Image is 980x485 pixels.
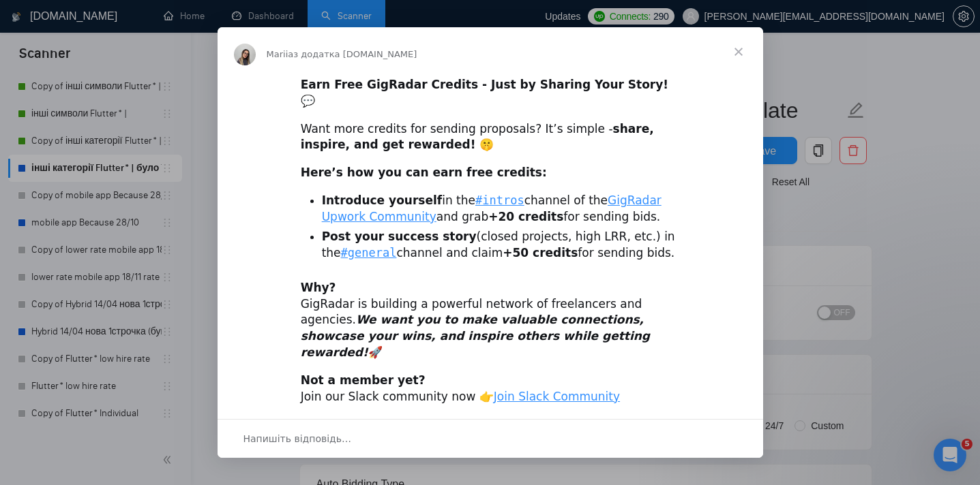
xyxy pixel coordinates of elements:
b: +50 credits [503,246,578,260]
div: GigRadar is building a powerful network of freelancers and agencies. 🚀 [301,280,680,361]
a: Join Slack Community [494,390,620,403]
span: Напишіть відповідь… [243,430,352,448]
b: Introduce yourself [322,193,443,207]
b: Here’s how you can earn free credits: [301,166,547,179]
div: Join our Slack community now 👉 [301,373,680,405]
b: Earn Free GigRadar Credits - Just by Sharing Your Story! [301,78,668,91]
a: #intros [475,193,524,207]
a: #general [341,246,397,260]
span: Mariia [267,49,294,59]
div: 💬 [301,77,680,110]
span: з додатка [DOMAIN_NAME] [293,49,417,59]
img: Profile image for Mariia [234,44,256,65]
b: +20 credits [488,210,563,223]
b: Not a member yet? [301,373,426,387]
a: GigRadar Upwork Community [322,193,662,223]
li: in the channel of the and grab for sending bids. [322,193,680,225]
div: Want more credits for sending proposals? It’s simple - [301,121,680,154]
span: Закрити [714,27,763,76]
li: (closed projects, high LRR, etc.) in the channel and claim for sending bids. [322,229,680,262]
div: Відкрити бесіду й відповісти [218,419,763,458]
b: Post your success story [322,230,477,243]
b: Why? [301,281,336,294]
i: We want you to make valuable connections, showcase your wins, and inspire others while getting re... [301,313,650,359]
